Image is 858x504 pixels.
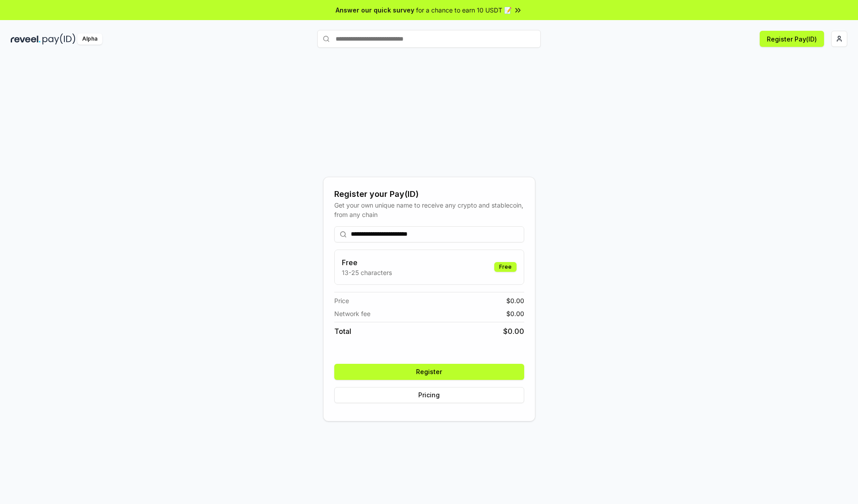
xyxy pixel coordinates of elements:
[42,33,76,45] img: pay_id
[342,268,392,277] p: 13-25 characters
[416,5,512,15] span: for a chance to earn 10 USDT 📝
[334,326,351,337] span: Total
[506,309,524,318] span: $ 0.00
[334,309,370,318] span: Network fee
[334,200,524,219] div: Get your own unique name to receive any crypto and stablecoin, from any chain
[503,326,524,337] span: $ 0.00
[342,257,392,268] h3: Free
[11,33,41,45] img: reveel_dark
[760,31,824,47] button: Register Pay(ID)
[77,33,102,45] div: Alpha
[494,262,517,272] div: Free
[334,387,524,403] button: Pricing
[334,188,524,200] div: Register your Pay(ID)
[334,364,524,380] button: Register
[334,296,349,305] span: Price
[336,5,414,15] span: Answer our quick survey
[506,296,524,305] span: $ 0.00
